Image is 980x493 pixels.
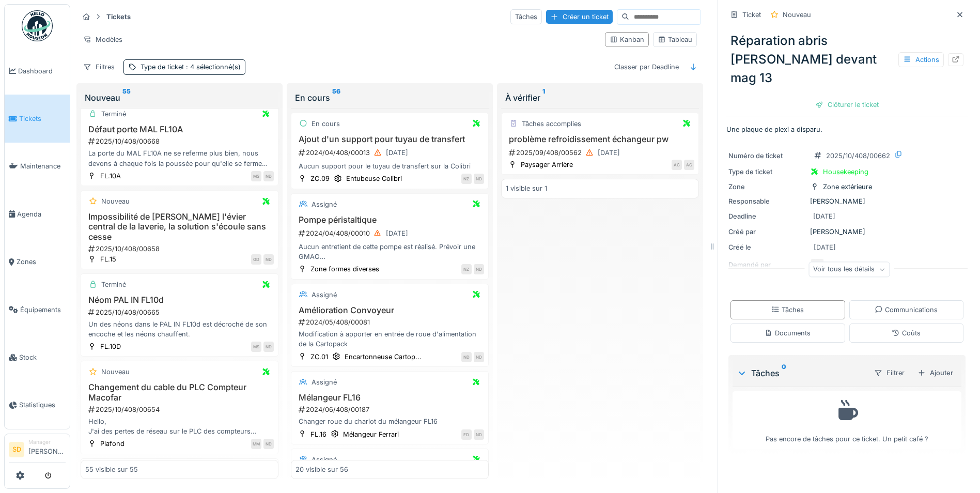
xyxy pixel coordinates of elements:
[505,91,695,104] div: À vérifier
[20,161,66,171] span: Maintenance
[184,63,241,71] span: : 4 sélectionné(s)
[295,215,484,225] h3: Pompe péristaltique
[728,196,966,206] div: [PERSON_NAME]
[726,27,968,91] div: Réparation abris [PERSON_NAME] devant mag 13
[672,160,682,170] div: AC
[312,455,337,465] div: Assigné
[892,328,921,338] div: Coûts
[295,134,484,144] h3: Ajout d'un support pour tuyau de transfert
[898,52,944,67] div: Actions
[295,393,484,403] h3: Mélangeur FL16
[17,257,66,267] span: Zones
[19,400,66,410] span: Statistiques
[263,439,274,449] div: ND
[461,174,472,184] div: NZ
[85,295,274,305] h3: Néom PAL IN FL10d
[20,305,66,315] span: Équipements
[9,438,66,463] a: SD Manager[PERSON_NAME]
[522,119,581,129] div: Tâches accomplies
[295,305,484,315] h3: Amélioration Convoyeur
[726,125,968,134] p: Une plaque de plexi a disparu.
[312,290,337,300] div: Assigné
[85,382,274,402] h3: Changement du cable du PLC Compteur Macofar
[85,417,274,436] div: Hello, J'ai des pertes de réseau sur le PLC des compteurs particulaires, je pense qu'il vaudrait ...
[312,377,337,387] div: Assigné
[783,10,811,20] div: Nouveau
[19,114,66,124] span: Tickets
[345,352,422,362] div: Encartonneuse Cartop...
[79,32,127,47] div: Modèles
[85,125,274,134] h3: Défaut porte MAL FL10A
[826,151,890,161] div: 2025/10/408/00662
[263,254,274,265] div: ND
[298,227,484,240] div: 2024/04/408/00010
[28,438,66,460] li: [PERSON_NAME]
[771,305,804,315] div: Tâches
[101,196,130,206] div: Nouveau
[18,66,66,76] span: Dashboard
[85,148,274,168] div: La porte du MAL FL10A ne se referme plus bien, nous devons à chaque fois la poussée pour qu'elle ...
[295,329,484,349] div: Modification à apporter en entrée de roue d'alimentation de la Cartopack
[546,10,613,24] div: Créer un ticket
[87,405,274,414] div: 2025/10/408/00654
[728,182,806,192] div: Zone
[141,62,241,72] div: Type de ticket
[251,342,261,352] div: MS
[474,352,484,362] div: ND
[869,365,909,380] div: Filtrer
[5,143,70,190] a: Maintenance
[332,91,340,104] sup: 56
[728,211,806,221] div: Deadline
[814,242,836,252] div: [DATE]
[875,305,938,315] div: Communications
[85,212,274,242] h3: Impossibilité de [PERSON_NAME] l'évier central de la laverie, la solution s'écoule sans cesse
[506,183,547,193] div: 1 visible sur 1
[5,238,70,286] a: Zones
[101,109,126,119] div: Terminé
[101,280,126,289] div: Terminé
[295,242,484,261] div: Aucun entretient de cette pompe est réalisé. Prévoir une GMAO Ajouter cette équipement dans la li...
[100,439,125,449] div: Plafond
[295,417,484,426] div: Changer roue du chariot du mélangeur FL16
[742,10,761,20] div: Ticket
[510,9,542,24] div: Tâches
[251,171,261,181] div: MS
[310,264,379,274] div: Zone formes diverses
[542,91,545,104] sup: 1
[610,59,683,74] div: Classer par Deadline
[728,242,806,252] div: Créé le
[508,146,694,159] div: 2025/09/408/00562
[811,98,883,112] div: Clôturer le ticket
[658,35,692,44] div: Tableau
[295,91,485,104] div: En cours
[5,190,70,238] a: Agenda
[823,167,868,177] div: Housekeeping
[87,244,274,254] div: 2025/10/408/00658
[310,174,330,183] div: ZC.09
[728,227,806,237] div: Créé par
[737,367,865,379] div: Tâches
[346,174,402,183] div: Entubeuse Colibri
[295,465,348,474] div: 20 visible sur 56
[5,286,70,333] a: Équipements
[295,161,484,171] div: Aucun support pour le tuyau de transfert sur la Colibri
[5,95,70,142] a: Tickets
[19,352,66,362] span: Stock
[85,319,274,339] div: Un des néons dans le PAL IN FL10d est décroché de son encoche et les néons chauffent.
[913,366,957,380] div: Ajouter
[474,429,484,440] div: ND
[310,429,326,439] div: FL.16
[100,171,121,181] div: FL.10A
[598,148,620,158] div: [DATE]
[506,134,694,144] h3: problème refroidissement échangeur pw
[102,12,135,22] strong: Tickets
[100,342,121,351] div: FL.10D
[9,442,24,457] li: SD
[521,160,573,170] div: Paysager Arrière
[263,171,274,181] div: ND
[310,352,328,362] div: ZC.01
[728,167,806,177] div: Type de ticket
[312,199,337,209] div: Assigné
[101,367,130,377] div: Nouveau
[298,405,484,414] div: 2024/06/408/00187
